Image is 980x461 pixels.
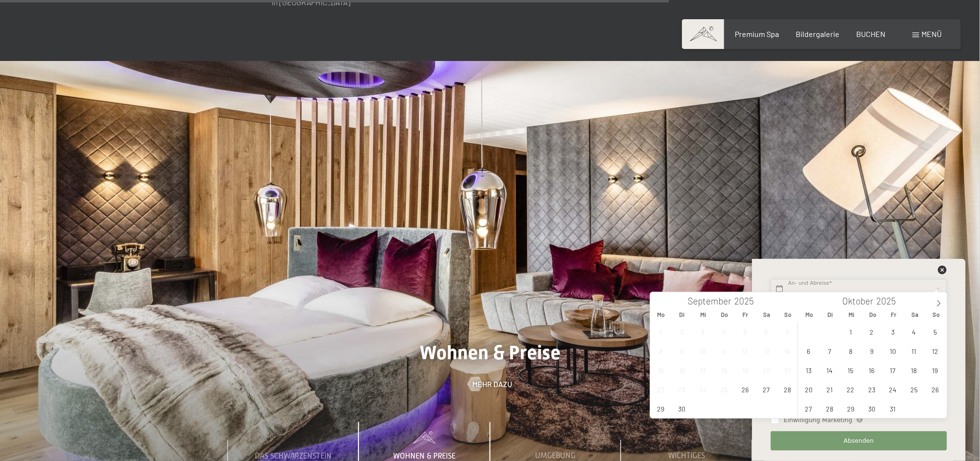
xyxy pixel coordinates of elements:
[672,361,691,380] span: September 16, 2025
[473,379,513,389] span: Mehr dazu
[841,342,860,361] span: Oktober 8, 2025
[536,452,576,461] span: Umgebung
[651,342,670,361] span: September 8, 2025
[651,323,670,341] span: September 1, 2025
[757,380,776,399] span: September 27, 2025
[736,380,754,399] span: September 26, 2025
[799,342,818,361] span: Oktober 6, 2025
[688,297,732,306] span: September
[926,342,944,361] span: Oktober 12, 2025
[651,400,670,418] span: September 29, 2025
[862,400,881,418] span: Oktober 30, 2025
[715,323,733,341] span: September 4, 2025
[784,416,852,425] span: Einwilligung Marketing
[844,437,874,445] span: Absenden
[757,361,776,380] span: September 20, 2025
[799,361,818,380] span: Oktober 13, 2025
[693,380,712,399] span: September 24, 2025
[841,380,860,399] span: Oktober 22, 2025
[778,323,797,341] span: September 7, 2025
[884,342,902,361] span: Oktober 10, 2025
[820,342,839,361] span: Oktober 7, 2025
[862,342,881,361] span: Oktober 9, 2025
[672,342,691,361] span: September 9, 2025
[843,297,874,306] span: Oktober
[820,361,839,380] span: Oktober 14, 2025
[668,452,705,461] span: Wichtiges
[926,323,944,341] span: Oktober 5, 2025
[841,400,860,418] span: Oktober 29, 2025
[841,312,862,318] span: Mi
[736,342,754,361] span: September 12, 2025
[736,323,754,341] span: September 5, 2025
[926,380,944,399] span: Oktober 26, 2025
[862,312,883,318] span: Do
[735,29,779,38] a: Premium Spa
[714,312,735,318] span: Do
[820,312,841,318] span: Di
[651,380,670,399] span: September 22, 2025
[671,312,693,318] span: Di
[672,400,691,418] span: September 30, 2025
[905,312,926,318] span: Sa
[693,312,714,318] span: Mi
[468,379,513,389] a: Mehr dazu
[905,342,923,361] span: Oktober 11, 2025
[672,323,691,341] span: September 2, 2025
[732,296,764,307] input: Year
[905,361,923,380] span: Oktober 18, 2025
[884,400,902,418] span: Oktober 31, 2025
[693,323,712,341] span: September 3, 2025
[715,380,733,399] span: September 25, 2025
[771,431,946,451] button: Absenden
[874,296,906,307] input: Year
[757,323,776,341] span: September 6, 2025
[715,342,733,361] span: September 11, 2025
[799,312,820,318] span: Mo
[799,380,818,399] span: Oktober 20, 2025
[799,400,818,418] span: Oktober 27, 2025
[862,380,881,399] span: Oktober 23, 2025
[651,361,670,380] span: September 15, 2025
[796,29,840,38] a: Bildergalerie
[857,29,886,38] a: BUCHEN
[757,342,776,361] span: September 13, 2025
[884,361,902,380] span: Oktober 17, 2025
[841,361,860,380] span: Oktober 15, 2025
[255,452,332,461] span: Das Schwarzenstein
[841,323,860,341] span: Oktober 1, 2025
[820,400,839,418] span: Oktober 28, 2025
[820,380,839,399] span: Oktober 21, 2025
[921,29,942,38] span: Menü
[884,380,902,399] span: Oktober 24, 2025
[905,380,923,399] span: Oktober 25, 2025
[735,312,756,318] span: Fr
[736,361,754,380] span: September 19, 2025
[926,312,947,318] span: So
[419,341,561,364] span: Wohnen & Preise
[926,361,944,380] span: Oktober 19, 2025
[884,312,905,318] span: Fr
[778,361,797,380] span: September 21, 2025
[394,452,456,461] span: Wohnen & Preise
[862,323,881,341] span: Oktober 2, 2025
[777,312,799,318] span: So
[905,323,923,341] span: Oktober 4, 2025
[778,380,797,399] span: September 28, 2025
[778,342,797,361] span: September 14, 2025
[650,312,671,318] span: Mo
[672,380,691,399] span: September 23, 2025
[862,361,881,380] span: Oktober 16, 2025
[756,312,777,318] span: Sa
[715,361,733,380] span: September 18, 2025
[693,361,712,380] span: September 17, 2025
[884,323,902,341] span: Oktober 3, 2025
[693,342,712,361] span: September 10, 2025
